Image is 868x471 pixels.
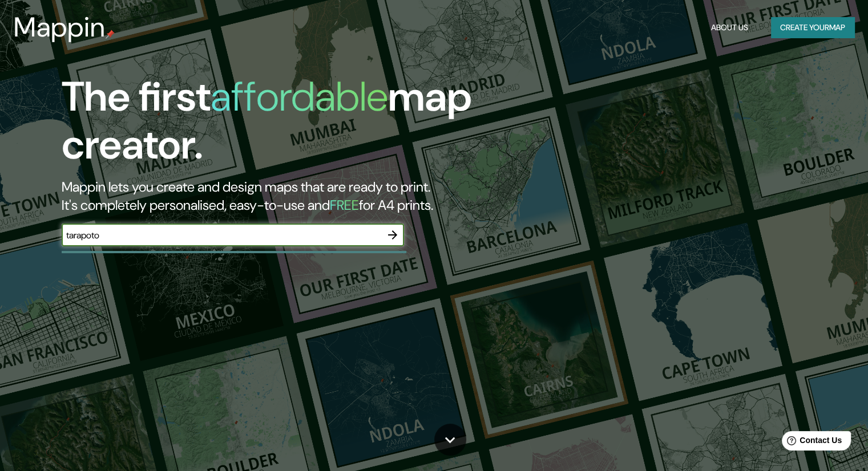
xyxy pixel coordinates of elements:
[62,73,496,178] h1: The first map creator.
[330,196,359,214] h5: FREE
[62,229,381,242] input: Choose your favourite place
[62,178,496,214] h2: Mappin lets you create and design maps that are ready to print. It's completely personalised, eas...
[14,11,106,43] h3: Mappin
[106,30,115,39] img: mappin-pin
[766,427,855,458] iframe: Help widget launcher
[771,17,854,38] button: Create yourmap
[706,17,753,38] button: About Us
[211,70,388,123] h1: affordable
